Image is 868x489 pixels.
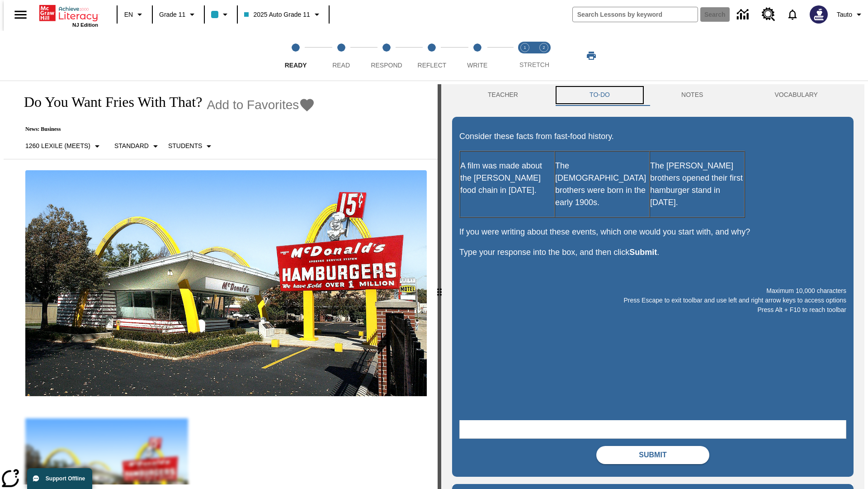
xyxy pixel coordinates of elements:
[438,84,441,489] div: Press Enter or Spacebar and then press right and left arrow keys to move the slider
[441,84,864,489] div: activity
[452,84,854,106] div: Instructional Panel Tabs
[315,31,367,81] button: Read step 2 of 5
[269,31,322,81] button: Ready step 1 of 5
[459,226,846,238] p: If you were writing about these events, which one would you start with, and why?
[207,97,315,113] button: Add to Favorites - Do You Want Fries With That?
[452,84,554,106] button: Teacher
[459,305,846,315] p: Press Alt + F10 to reach toolbar
[14,126,315,133] p: News: Business
[756,2,781,27] a: Resource Center, Will open in new tab
[837,10,852,19] span: Tauto
[114,141,149,151] p: Standard
[25,141,90,151] p: 1260 Lexile (Meets)
[241,6,325,23] button: Class: 2025 Auto Grade 11, Select your class
[159,10,185,19] span: Grade 11
[554,84,646,106] button: TO-DO
[72,22,98,28] span: NJ Edition
[459,286,846,296] p: Maximum 10,000 characters
[4,7,132,15] body: Maximum 10,000 characters Press Escape to exit toolbar and use left and right arrow keys to acces...
[519,61,549,68] span: STRETCH
[22,138,106,154] button: Select Lexile, 1260 Lexile (Meets)
[39,3,98,28] div: Home
[156,6,201,23] button: Grade: Grade 11, Select a grade
[650,160,744,209] p: The [PERSON_NAME] brothers opened their first hamburger stand in [DATE].
[124,10,133,19] span: EN
[371,62,402,69] span: Respond
[646,84,739,106] button: NOTES
[165,138,218,154] button: Select Student
[27,468,92,489] button: Support Offline
[810,5,828,24] img: Avatar
[406,31,458,81] button: Reflect step 4 of 5
[207,98,299,112] span: Add to Favorites
[731,2,756,27] a: Data Center
[4,84,438,484] div: reading
[596,446,709,464] button: Submit
[512,31,538,81] button: Stretch Read step 1 of 2
[7,1,34,28] button: Open side menu
[573,7,698,22] input: search field
[25,170,427,397] img: One of the first McDonald's stores, with the iconic red sign and golden arches.
[467,62,487,69] span: Write
[555,160,649,209] p: The [DEMOGRAPHIC_DATA] brothers were born in the early 1900s.
[833,6,868,23] button: Profile/Settings
[360,31,413,81] button: Respond step 3 of 5
[531,31,557,81] button: Stretch Respond step 2 of 2
[459,130,846,143] p: Consider these facts from fast-food history.
[781,3,804,26] a: Notifications
[111,138,165,154] button: Scaffolds, Standard
[451,31,504,81] button: Write step 5 of 5
[168,141,202,151] p: Students
[332,62,350,69] span: Read
[120,6,149,23] button: Language: EN, Select a language
[208,6,234,23] button: Class color is light blue. Change class color
[418,62,447,69] span: Reflect
[804,3,833,26] button: Select a new avatar
[459,296,846,305] p: Press Escape to exit toolbar and use left and right arrow keys to access options
[577,48,606,64] button: Print
[542,45,545,50] text: 2
[244,10,310,19] span: 2025 Auto Grade 11
[524,45,526,50] text: 1
[46,475,85,482] span: Support Offline
[629,248,657,257] strong: Submit
[14,94,202,110] h1: Do You Want Fries With That?
[459,246,846,259] p: Type your response into the box, and then click .
[739,84,854,106] button: VOCABULARY
[285,62,307,69] span: Ready
[460,160,554,197] p: A film was made about the [PERSON_NAME] food chain in [DATE].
